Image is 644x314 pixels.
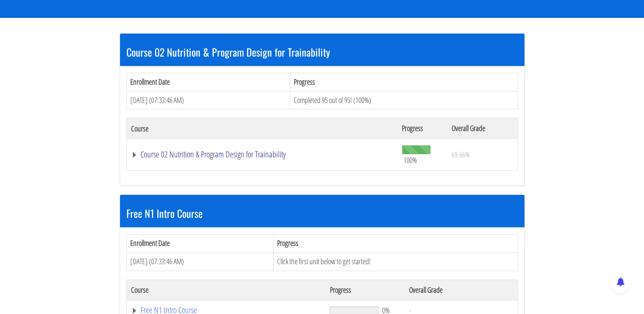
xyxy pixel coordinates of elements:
h3: Course 02 Nutrition & Program Design for Trainability [126,46,518,57]
td: Click the first unit below to get started! [274,252,518,271]
th: Enrollment Date [126,73,290,91]
td: 69.66% [447,139,518,171]
th: Progress [325,280,404,300]
td: [DATE] (07:33:46 AM) [126,252,274,271]
th: Course [126,280,325,300]
a: Course 02 Nutrition & Program Design for Trainability [131,150,394,159]
th: Course [126,118,398,139]
h3: Free N1 Intro Course [126,208,518,219]
th: Enrollment Date [126,234,274,253]
th: Progress [290,73,518,91]
th: Progress [398,118,447,139]
th: Overall Grade [405,280,518,300]
th: Progress [274,234,518,253]
td: [DATE] (07:33:46 AM) [126,91,290,109]
span: 100% [404,155,417,165]
td: Completed 95 out of 95! (100%) [290,91,518,109]
th: Overall Grade [447,118,518,139]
